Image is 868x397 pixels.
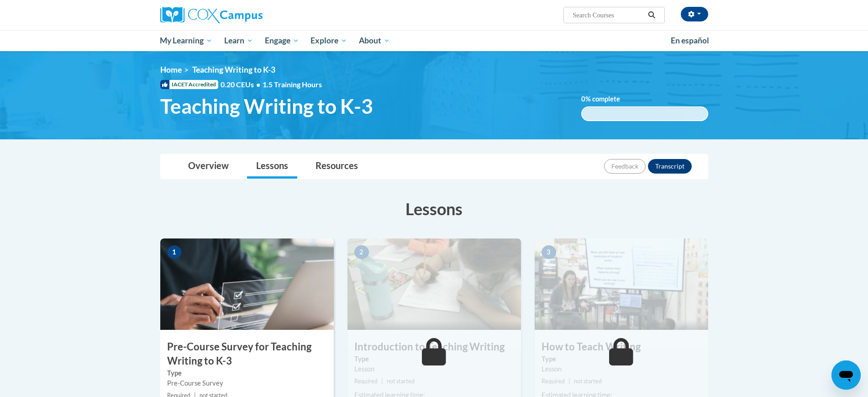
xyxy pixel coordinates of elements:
a: My Learning [154,30,219,51]
a: Learn [218,30,259,51]
a: Engage [259,30,305,51]
span: Learn [224,35,253,46]
div: Lesson [542,364,701,374]
span: My Learning [160,35,212,46]
span: • [256,80,260,89]
a: Explore [305,30,353,51]
a: Resources [306,154,367,179]
span: not started [574,378,602,385]
span: | [381,378,383,385]
span: 1 [167,245,182,259]
h3: Pre-Course Survey for Teaching Writing to K-3 [160,340,334,368]
label: Type [542,354,701,364]
span: | [568,378,570,385]
h3: Lessons [160,197,708,220]
label: Type [167,368,327,378]
h3: How to Teach Writing [535,340,708,354]
img: Course Image [535,238,708,330]
div: Main menu [147,30,722,51]
label: Type [354,354,514,364]
span: About [359,35,390,46]
h3: Introduction to Teaching Writing [347,340,521,354]
img: Cox Campus [160,7,263,23]
span: 0 [581,95,585,103]
span: 2 [354,245,369,259]
span: Teaching Writing to K-3 [160,94,373,118]
span: Explore [310,35,347,46]
span: En español [671,36,709,45]
div: Pre-Course Survey [167,378,327,388]
a: Lessons [247,154,297,179]
span: 0.20 CEUs [221,79,263,90]
div: Lesson [354,364,514,374]
iframe: Button to launch messaging window [831,360,861,390]
a: Cox Campus [160,7,334,23]
a: About [353,30,396,51]
span: Required [542,378,565,385]
button: Account Settings [681,7,708,21]
button: Transcript [648,159,692,174]
button: Feedback [604,159,646,174]
a: Overview [179,154,238,179]
img: Course Image [160,238,334,330]
a: Home [160,65,182,74]
input: Search Courses [572,10,645,21]
button: Search [645,10,658,21]
span: IACET Accredited [160,80,218,89]
span: 1.5 Training Hours [263,80,322,89]
a: En español [665,31,715,50]
label: % complete [581,94,634,104]
span: 3 [542,245,556,259]
span: Engage [265,35,299,46]
span: not started [387,378,415,385]
span: Required [354,378,378,385]
span: Teaching Writing to K-3 [192,65,275,74]
img: Course Image [347,238,521,330]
